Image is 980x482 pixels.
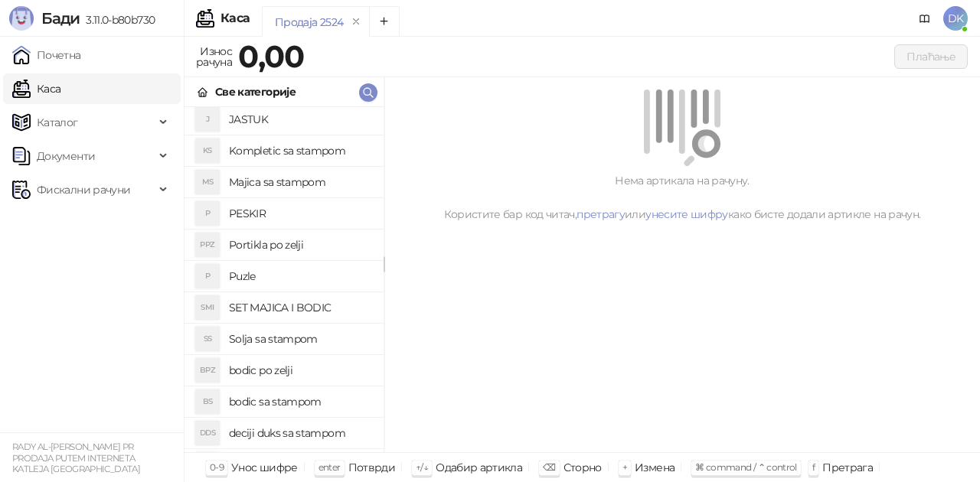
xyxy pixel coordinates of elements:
[195,327,220,351] div: SS
[275,14,343,31] div: Продаја 2524
[238,37,304,75] strong: 0,00
[645,207,728,221] a: унесите шифру
[416,461,428,473] span: ↑/↓
[913,6,937,31] a: Документација
[229,358,371,383] h4: bodic po zelji
[193,41,235,72] div: Износ рачуна
[37,107,78,138] span: Каталог
[229,170,371,194] h4: Majica sa stampom
[812,461,815,473] span: f
[195,358,220,383] div: BPZ
[215,83,296,100] div: Све категорије
[229,421,371,445] h4: deciji duks sa stampom
[229,264,371,288] h4: Puzle
[210,461,224,473] span: 0-9
[369,6,400,37] button: Add tab
[41,9,80,28] span: Бади
[822,458,873,477] div: Претрага
[231,458,298,477] div: Унос шифре
[229,233,371,257] h4: Portikla po zelji
[403,172,962,223] div: Нема артикала на рачуну. Користите бар код читач, или како бисте додали артикле на рачун.
[943,6,968,31] span: DK
[12,73,60,104] a: Каса
[12,441,140,474] small: RADY AL-[PERSON_NAME] PR PRODAJA PUTEM INTERNETA KATLEJA [GEOGRAPHIC_DATA]
[220,12,250,24] div: Каса
[195,170,220,194] div: MS
[37,141,95,171] span: Документи
[195,138,220,163] div: KS
[195,389,220,414] div: BS
[894,44,968,69] button: Плаћање
[195,107,220,132] div: J
[229,138,371,163] h4: Kompletic sa stampom
[622,461,627,473] span: +
[37,174,130,205] span: Фискални рачуни
[12,40,81,70] a: Почетна
[195,233,220,257] div: PPZ
[563,458,602,477] div: Сторно
[229,295,371,320] h4: SET MAJICA I BODIC
[195,264,220,288] div: P
[185,107,384,452] div: grid
[229,201,371,226] h4: PESKIR
[577,207,625,221] a: претрагу
[543,461,555,473] span: ⌫
[9,6,34,31] img: Logo
[635,458,675,477] div: Измена
[229,327,371,351] h4: Solja sa stampom
[229,107,371,132] h4: JASTUK
[348,458,396,477] div: Потврди
[195,295,220,320] div: SMI
[436,458,522,477] div: Одабир артикла
[695,461,797,473] span: ⌘ command / ⌃ control
[80,13,155,27] span: 3.11.0-b80b730
[195,201,220,226] div: P
[346,15,366,28] button: remove
[195,421,220,445] div: DDS
[318,461,341,473] span: enter
[229,389,371,414] h4: bodic sa stampom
